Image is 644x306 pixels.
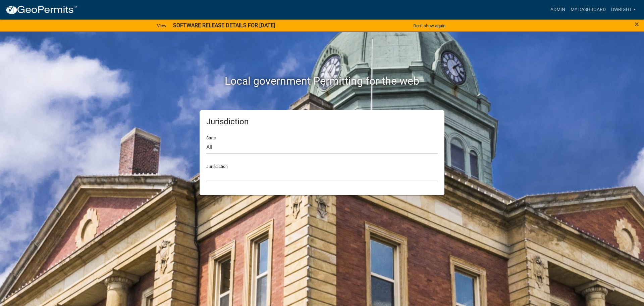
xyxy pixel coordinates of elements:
button: Don't show again [411,20,448,31]
a: Admin [548,3,568,16]
a: Dwright [608,3,639,16]
button: Close [635,20,639,28]
a: View [154,20,169,31]
h5: Jurisdiction [206,117,438,127]
span: × [635,19,639,29]
strong: SOFTWARE RELEASE DETAILS FOR [DATE] [173,22,275,29]
h2: Local government Permitting for the web [136,75,508,87]
a: My Dashboard [568,3,608,16]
